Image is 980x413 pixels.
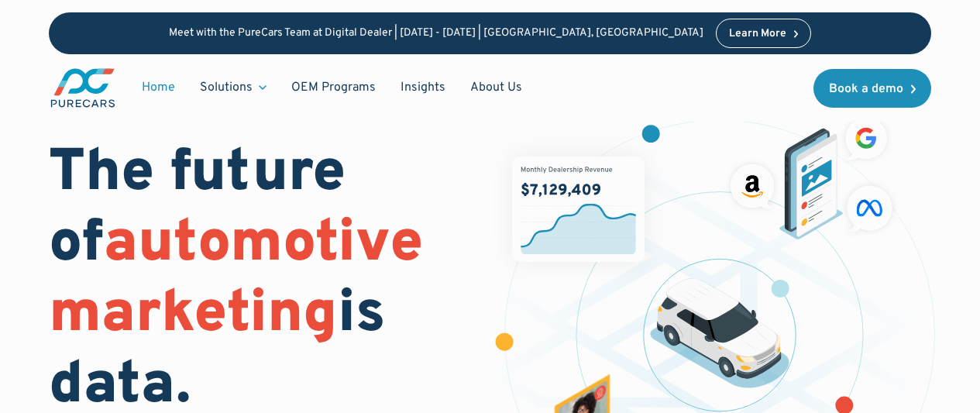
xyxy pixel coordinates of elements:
[49,67,117,109] a: main
[458,73,535,102] a: About Us
[49,208,423,353] span: automotive marketing
[829,83,903,95] div: Book a demo
[512,157,645,263] img: chart showing monthly dealership revenue of $7m
[716,19,812,48] a: Learn More
[200,79,253,96] div: Solutions
[169,27,703,40] p: Meet with the PureCars Team at Digital Dealer | [DATE] - [DATE] | [GEOGRAPHIC_DATA], [GEOGRAPHIC_...
[49,67,117,109] img: purecars logo
[279,73,388,102] a: OEM Programs
[129,73,187,102] a: Home
[650,278,789,388] img: illustration of a vehicle
[187,73,279,102] div: Solutions
[388,73,458,102] a: Insights
[813,69,931,108] a: Book a demo
[724,112,899,239] img: ads on social media and advertising partners
[729,29,786,40] div: Learn More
